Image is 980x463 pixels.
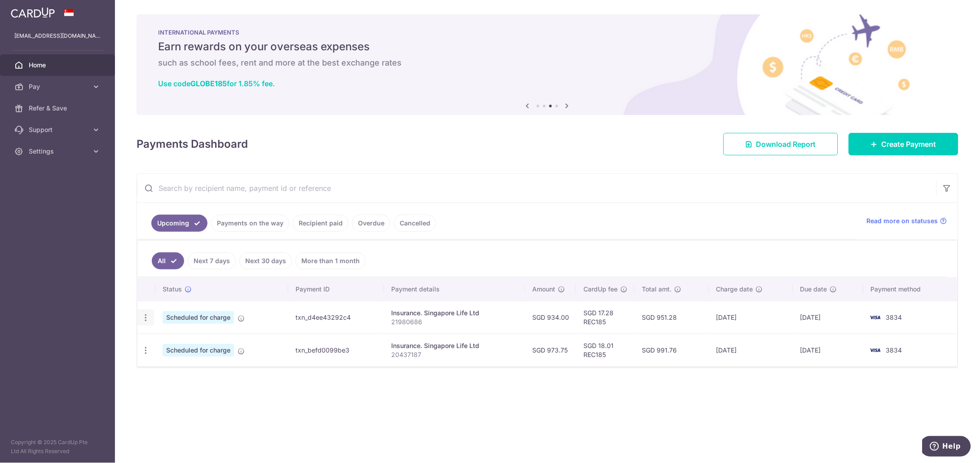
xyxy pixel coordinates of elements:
span: 3834 [886,346,902,354]
a: Next 30 days [239,252,292,269]
td: txn_befd0099be3 [288,334,384,366]
h4: Payments Dashboard [137,136,248,152]
p: INTERNATIONAL PAYMENTS [158,29,937,36]
td: [DATE] [793,301,864,334]
span: Home [29,61,88,70]
span: Settings [29,147,88,156]
td: [DATE] [709,334,793,366]
img: International Payment Banner [137,14,958,115]
a: Next 7 days [188,252,236,269]
a: Cancelled [394,215,436,232]
td: SGD 18.01 REC185 [576,334,635,366]
th: Payment ID [288,278,384,301]
span: Total amt. [642,285,671,294]
b: GLOBE185 [190,79,227,88]
span: Amount [532,285,555,294]
span: Refer & Save [29,104,88,113]
td: txn_d4ee43292c4 [288,301,384,334]
a: Upcoming [151,215,207,232]
span: Download Report [756,139,816,150]
a: More than 1 month [296,252,366,269]
a: Use codeGLOBE185for 1.85% fee. [158,79,275,88]
span: Charge date [716,285,753,294]
img: Bank Card [866,345,884,356]
td: SGD 951.28 [635,301,709,334]
a: Recipient paid [293,215,349,232]
span: 3834 [886,313,902,321]
span: Create Payment [882,139,936,150]
p: 21980686 [391,317,518,326]
td: [DATE] [709,301,793,334]
img: Bank Card [866,312,884,323]
td: [DATE] [793,334,864,366]
a: Download Report [724,133,838,155]
span: CardUp fee [583,285,618,294]
td: SGD 973.75 [525,334,576,366]
div: Insurance. Singapore Life Ltd [391,341,518,350]
span: Due date [800,285,827,294]
a: Payments on the way [211,215,289,232]
p: 20437187 [391,350,518,359]
a: All [152,252,184,269]
div: Insurance. Singapore Life Ltd [391,309,518,317]
span: Scheduled for charge [163,344,234,357]
p: [EMAIL_ADDRESS][DOMAIN_NAME] [14,31,101,40]
th: Payment details [384,278,525,301]
img: CardUp [11,7,55,18]
a: Read more on statuses [867,216,947,225]
td: SGD 934.00 [525,301,576,334]
span: Pay [29,82,88,91]
iframe: Opens a widget where you can find more information [923,436,971,459]
span: Status [163,285,182,294]
a: Overdue [352,215,390,232]
th: Payment method [864,278,958,301]
input: Search by recipient name, payment id or reference [137,174,936,203]
td: SGD 17.28 REC185 [576,301,635,334]
a: Create Payment [849,133,958,155]
span: Read more on statuses [867,216,938,225]
span: Scheduled for charge [163,311,234,324]
td: SGD 991.76 [635,334,709,366]
h6: such as school fees, rent and more at the best exchange rates [158,57,937,68]
h5: Earn rewards on your overseas expenses [158,40,937,54]
span: Support [29,125,88,134]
